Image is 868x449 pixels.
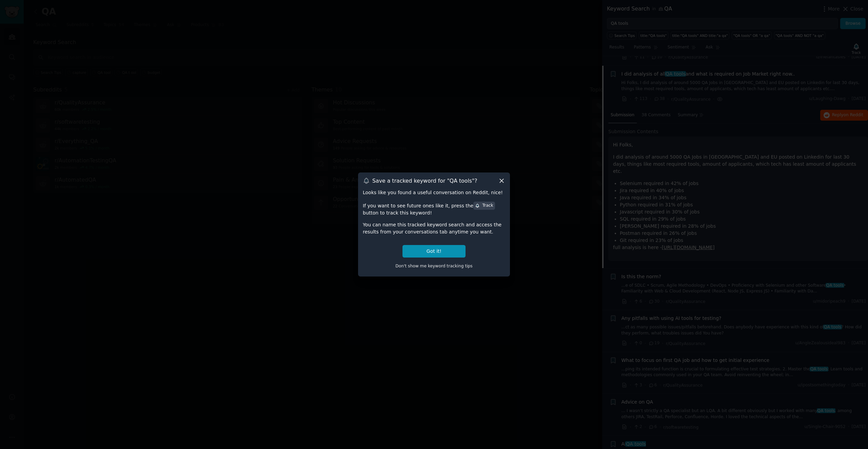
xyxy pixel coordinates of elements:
[395,264,473,268] span: Don't show me keyword tracking tips
[363,189,505,196] div: Looks like you found a useful conversation on Reddit, nice!
[372,177,477,184] h3: Save a tracked keyword for " QA tools "?
[402,245,466,258] button: Got it!
[475,203,493,209] div: Track
[363,201,505,217] div: If you want to see future ones like it, press the button to track this keyword!
[363,221,505,236] div: You can name this tracked keyword search and access the results from your conversations tab anyti...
